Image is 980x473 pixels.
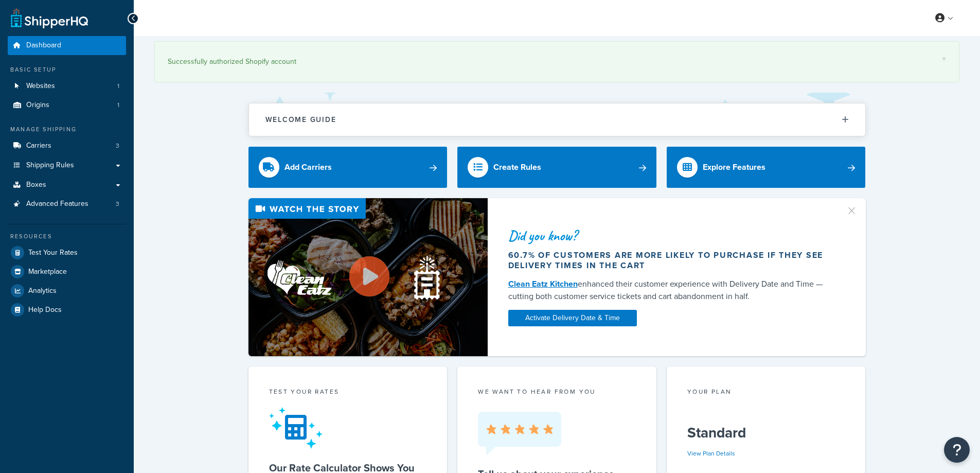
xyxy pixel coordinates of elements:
li: Websites [8,77,126,96]
span: Origins [26,101,49,110]
a: Boxes [8,176,126,195]
span: Analytics [28,287,57,295]
div: Add Carriers [284,160,332,174]
a: Clean Eatz Kitchen [508,278,578,290]
button: Welcome Guide [249,103,865,136]
a: Advanced Features3 [8,195,126,214]
div: 60.7% of customers are more likely to purchase if they see delivery times in the cart [508,250,833,271]
a: Create Rules [457,147,656,188]
img: Video thumbnail [248,198,488,356]
li: Carriers [8,136,126,155]
span: Shipping Rules [26,161,74,170]
span: Help Docs [28,306,62,314]
a: Add Carriers [248,147,448,188]
h2: Welcome Guide [265,116,336,124]
span: 1 [117,82,119,91]
span: Websites [26,82,55,91]
div: Your Plan [687,387,845,399]
a: Analytics [8,282,126,300]
span: 1 [117,101,119,110]
div: Successfully authorized Shopify account [168,55,946,69]
span: Dashboard [26,41,61,50]
div: Create Rules [493,160,541,174]
div: Test your rates [269,387,427,399]
a: Origins1 [8,96,126,115]
div: Explore Features [703,160,765,174]
span: Boxes [26,181,46,189]
span: Marketplace [28,268,67,276]
button: Open Resource Center [944,437,970,463]
div: Resources [8,232,126,241]
a: × [942,55,946,63]
a: Help Docs [8,301,126,319]
a: Websites1 [8,77,126,96]
span: Carriers [26,142,51,150]
a: Test Your Rates [8,243,126,262]
p: we want to hear from you [478,387,636,396]
li: Origins [8,96,126,115]
a: Marketplace [8,262,126,281]
span: Test Your Rates [28,249,78,257]
a: View Plan Details [687,449,735,458]
h5: Standard [687,425,845,441]
a: Activate Delivery Date & Time [508,310,637,326]
div: Basic Setup [8,65,126,74]
a: Dashboard [8,36,126,55]
a: Carriers3 [8,136,126,155]
a: Shipping Rules [8,156,126,175]
div: Did you know? [508,229,833,243]
div: enhanced their customer experience with Delivery Date and Time — cutting both customer service ti... [508,278,833,303]
span: 3 [116,200,119,208]
div: Manage Shipping [8,125,126,134]
a: Explore Features [667,147,866,188]
span: 3 [116,142,119,150]
li: Advanced Features [8,195,126,214]
span: Advanced Features [26,200,88,208]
